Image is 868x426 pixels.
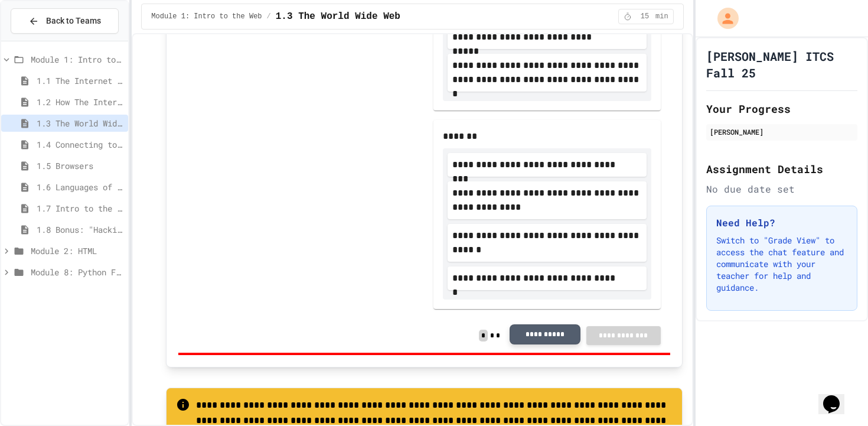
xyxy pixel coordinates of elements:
span: / [267,12,271,21]
div: [PERSON_NAME] [710,126,854,137]
span: 1.4 Connecting to a Website [37,138,123,151]
span: 1.3 The World Wide Web [276,9,400,24]
span: 1.5 Browsers [37,160,123,172]
span: 1.7 Intro to the Web Review [37,202,123,214]
span: Module 8: Python Fudamentals [31,266,123,278]
button: Back to Teams [11,8,119,34]
h2: Assignment Details [706,161,857,177]
span: 1.3 The World Wide Web [37,117,123,129]
span: Module 1: Intro to the Web [151,12,262,21]
span: 1.2 How The Internet Works [37,96,123,108]
div: No due date set [706,182,857,196]
h3: Need Help? [716,216,847,230]
h1: [PERSON_NAME] ITCS Fall 25 [706,48,857,81]
span: 15 [635,12,654,21]
div: My Account [705,5,742,32]
span: 1.6 Languages of the Web [37,181,123,193]
span: Module 2: HTML [31,245,123,257]
span: Module 1: Intro to the Web [31,53,123,66]
p: Switch to "Grade View" to access the chat feature and communicate with your teacher for help and ... [716,235,847,294]
h2: Your Progress [706,100,857,117]
iframe: chat widget [818,379,856,414]
span: min [655,12,668,21]
span: Back to Teams [46,15,101,27]
span: 1.1 The Internet and its Impact on Society [37,74,123,87]
span: 1.8 Bonus: "Hacking" The Web [37,223,123,236]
